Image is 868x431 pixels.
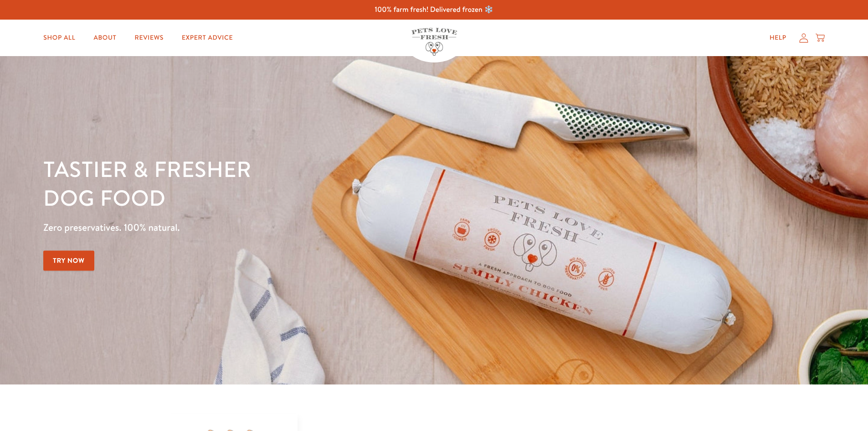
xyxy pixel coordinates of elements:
p: Zero preservatives. 100% natural. [43,219,564,236]
a: About [86,29,123,47]
a: Shop All [36,29,82,47]
img: Pets Love Fresh [411,28,457,56]
a: Expert Advice [175,29,240,47]
a: Try Now [43,250,94,271]
h1: Tastier & fresher dog food [43,156,564,213]
a: Reviews [128,29,171,47]
a: Help [762,29,794,47]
